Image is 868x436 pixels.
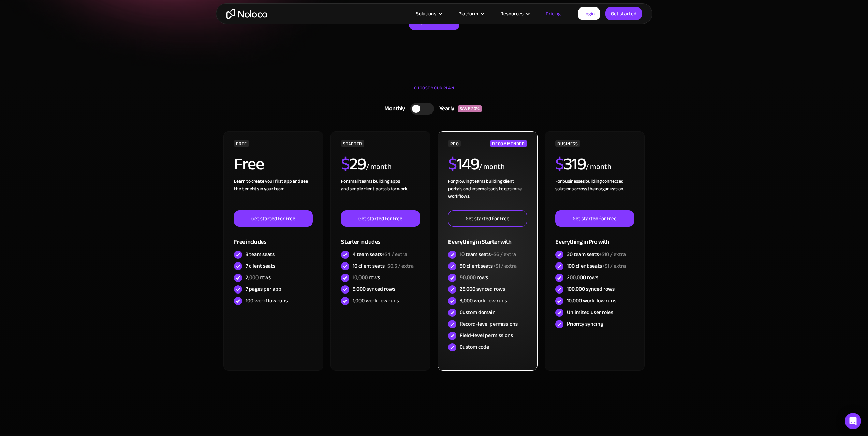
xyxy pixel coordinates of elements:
div: Open Intercom Messenger [845,413,861,429]
div: PRO [448,140,461,147]
div: / month [479,162,504,172]
div: 10,000 rows [353,274,380,281]
div: SAVE 20% [458,105,482,112]
div: 100,000 synced rows [567,285,615,293]
div: Custom domain [460,309,496,316]
div: 200,000 rows [567,274,598,281]
div: 10 team seats [460,251,516,258]
span: +$1 / extra [602,261,626,271]
div: 3 team seats [246,251,275,258]
div: CHOOSE YOUR PLAN [223,83,646,100]
h2: 149 [448,155,479,172]
span: +$0.5 / extra [385,261,414,271]
div: For growing teams building client portals and internal tools to optimize workflows. [448,178,527,210]
div: Unlimited user roles [567,309,613,316]
div: Yearly [434,104,458,114]
div: Starter includes [341,227,420,249]
div: 10,000 workflow runs [567,297,616,304]
div: 100 client seats [567,262,626,270]
span: +$6 / extra [491,249,516,259]
div: 3,000 workflow runs [460,297,507,304]
div: Priority syncing [567,320,603,328]
span: $ [448,148,457,180]
div: Solutions [408,9,450,18]
div: 4 team seats [353,251,407,258]
div: Resources [492,9,537,18]
div: Platform [450,9,492,18]
div: For businesses building connected solutions across their organization. ‍ [555,178,634,210]
div: STARTER [341,140,364,147]
div: 25,000 synced rows [460,285,505,293]
a: Pricing [537,9,569,18]
h2: Free [234,155,264,172]
div: Resources [500,9,524,18]
div: Custom code [460,343,489,351]
div: 7 pages per app [246,285,281,293]
div: 50 client seats [460,262,517,270]
div: 100 workflow runs [246,297,288,304]
span: $ [555,148,564,180]
div: / month [586,162,611,172]
span: +$1 / extra [493,261,517,271]
div: Learn to create your first app and see the benefits in your team ‍ [234,178,312,210]
span: +$10 / extra [599,249,626,259]
div: Monthly [376,104,410,114]
div: RECOMMENDED [490,140,527,147]
a: Get started for free [234,210,312,227]
div: Everything in Pro with [555,227,634,249]
div: Field-level permissions [460,332,513,339]
div: 10 client seats [353,262,414,270]
div: Solutions [416,9,436,18]
h2: 319 [555,155,586,172]
div: FREE [234,140,249,147]
div: Record-level permissions [460,320,518,328]
div: / month [366,162,392,172]
div: 7 client seats [246,262,275,270]
div: 2,000 rows [246,274,271,281]
a: home [226,9,267,19]
a: Login [578,7,600,20]
div: 1,000 workflow runs [353,297,399,304]
div: 30 team seats [567,251,626,258]
a: Get started for free [555,210,634,227]
h2: 29 [341,155,366,172]
div: BUSINESS [555,140,580,147]
a: Get started [605,7,642,20]
span: +$4 / extra [382,249,407,259]
div: 50,000 rows [460,274,488,281]
div: Everything in Starter with [448,227,527,249]
div: Free includes [234,227,312,249]
span: $ [341,148,350,180]
div: 5,000 synced rows [353,285,395,293]
div: Platform [458,9,478,18]
div: For small teams building apps and simple client portals for work. ‍ [341,178,420,210]
a: Get started for free [448,210,527,227]
a: Get started for free [341,210,420,227]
